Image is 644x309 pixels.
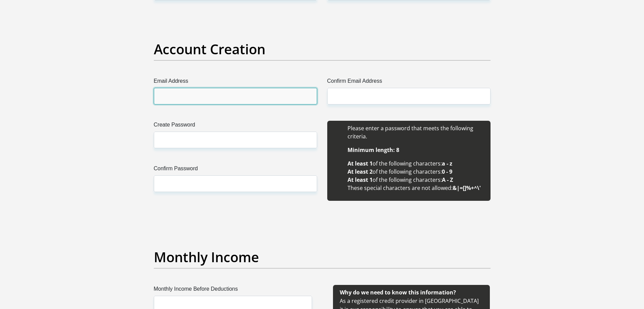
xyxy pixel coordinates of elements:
[348,176,484,184] li: of the following characters:
[154,165,317,175] label: Confirm Password
[154,88,317,104] input: Email Address
[154,285,312,296] label: Monthly Income Before Deductions
[348,124,484,140] li: Please enter a password that meets the following criteria.
[340,289,456,296] b: Why do we need to know this information?
[154,132,317,148] input: Create Password
[154,41,491,57] h2: Account Creation
[442,160,452,167] b: a - z
[442,176,453,184] b: A - Z
[348,159,484,168] li: of the following characters:
[154,249,491,265] h2: Monthly Income
[154,175,317,192] input: Confirm Password
[348,160,373,167] b: At least 1
[327,88,491,104] input: Confirm Email Address
[154,77,317,88] label: Email Address
[348,184,484,192] li: These special characters are not allowed:
[327,77,491,88] label: Confirm Email Address
[453,184,481,192] b: &|=[]%+^\'
[348,168,484,176] li: of the following characters:
[442,168,452,175] b: 0 - 9
[348,168,373,175] b: At least 2
[154,121,317,132] label: Create Password
[348,176,373,184] b: At least 1
[348,146,399,154] b: Minimum length: 8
